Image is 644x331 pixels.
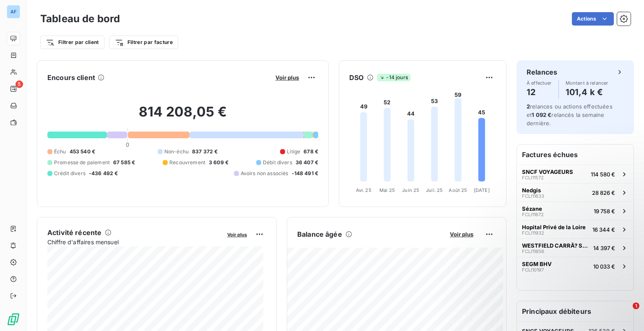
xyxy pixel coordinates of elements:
span: Recouvrement [169,159,205,166]
h6: DSO [349,72,364,83]
iframe: Intercom live chat [615,303,636,323]
span: 2 [527,103,530,110]
tspan: Avr. 25 [356,187,371,193]
span: Voir plus [227,232,247,238]
h2: 814 208,05 € [47,103,318,129]
span: 16 344 € [592,226,615,233]
tspan: Juin 25 [402,187,419,193]
button: Hopital Privé de la LoireFCLI1193216 344 € [517,220,634,238]
button: Voir plus [273,74,301,81]
span: 114 580 € [591,171,615,178]
tspan: [DATE] [474,187,490,193]
span: FCLI11932 [522,230,544,235]
span: FCLI11672 [522,212,544,217]
span: Échu [54,148,66,155]
button: Filtrer par facture [109,36,178,49]
span: Débit divers [263,159,292,166]
button: Filtrer par client [40,36,104,49]
span: WESTFIELD CARRÃ? SÃ?NART [522,242,590,249]
span: À effectuer [527,80,552,85]
span: 0 [126,141,129,148]
button: Voir plus [447,230,476,238]
div: AF [7,5,20,18]
h6: Balance âgée [297,229,342,239]
span: Avoirs non associés [241,170,288,177]
span: 678 € [304,148,318,155]
h6: Relances [527,67,557,77]
span: FCLI11572 [522,175,544,180]
span: 28 826 € [592,189,615,196]
span: Nedgis [522,187,541,194]
h3: Tableau de bord [40,11,120,26]
button: NedgisFCLI1163328 826 € [517,183,634,202]
span: Hopital Privé de la Loire [522,224,586,230]
span: -14 jours [377,74,410,81]
span: 1 092 € [532,111,551,118]
span: 1 [633,303,639,309]
span: FCLI11633 [522,194,544,199]
span: relances ou actions effectuées et relancés la semaine dernière. [527,103,613,127]
span: SNCF VOYAGEURS [522,168,573,175]
span: Chiffre d'affaires mensuel [47,238,221,246]
span: 36 407 € [296,159,318,166]
span: Litige [287,148,300,155]
span: -436 492 € [89,170,118,177]
span: 19 758 € [594,208,615,215]
span: Sézane [522,205,542,212]
h4: 12 [527,85,552,99]
h6: Factures échues [517,145,634,165]
span: Non-échu [164,148,189,155]
span: 3 609 € [209,159,229,166]
span: Promesse de paiement [54,159,110,166]
span: 14 397 € [593,245,615,251]
tspan: Août 25 [449,187,467,193]
span: 5 [16,80,23,88]
button: Voir plus [225,230,249,238]
tspan: Juil. 25 [426,187,443,193]
span: 837 372 € [192,148,218,155]
img: Logo LeanPay [7,313,20,326]
span: Voir plus [275,74,299,81]
h6: Principaux débiteurs [517,301,634,321]
button: Actions [572,12,614,26]
span: Crédit divers [54,170,86,177]
span: FCLI11856 [522,249,544,254]
span: 67 585 € [113,159,135,166]
h4: 101,4 k € [566,85,608,99]
button: SNCF VOYAGEURSFCLI11572114 580 € [517,165,634,183]
button: WESTFIELD CARRÃ? SÃ?NARTFCLI1185614 397 € [517,238,634,257]
tspan: Mai 25 [379,187,395,193]
span: Montant à relancer [566,80,608,85]
h6: Activité récente [47,228,101,238]
span: 453 540 € [70,148,95,155]
h6: Encours client [47,72,95,83]
span: Voir plus [450,231,473,238]
button: SézaneFCLI1167219 758 € [517,202,634,220]
span: -148 491 € [292,170,319,177]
